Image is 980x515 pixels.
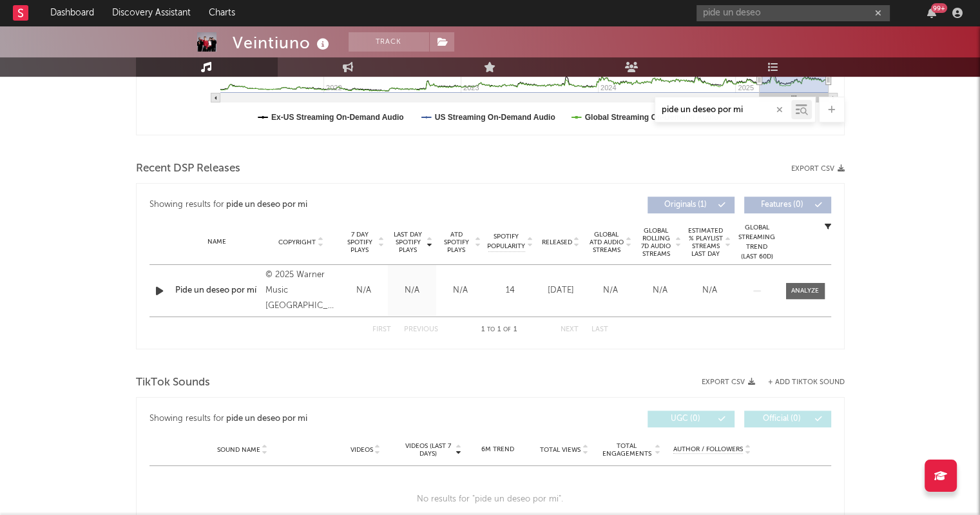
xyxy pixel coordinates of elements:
[753,201,812,209] span: Features ( 0 )
[744,197,831,213] button: Features(0)
[136,375,210,391] span: TikTok Sounds
[265,267,336,314] div: © 2025 Warner Music [GEOGRAPHIC_DATA], S.L.
[488,284,533,297] div: 14
[589,284,632,297] div: N/A
[639,227,674,258] span: Global Rolling 7D Audio Streams
[149,411,490,427] div: Showing results for
[591,326,608,333] button: Last
[639,284,682,297] div: N/A
[136,161,240,177] span: Recent DSP Releases
[540,446,581,454] span: Total Views
[753,415,812,423] span: Official ( 0 )
[755,379,845,386] button: + Add TikTok Sound
[175,284,260,297] a: Pide un deseo por mí
[688,227,724,258] span: Estimated % Playlist Streams Last Day
[468,445,528,454] div: 6M Trend
[648,197,735,213] button: Originals(1)
[738,223,776,262] div: Global Streaming Trend (Last 60D)
[391,231,425,254] span: Last Day Spotify Plays
[175,237,260,247] div: Name
[648,411,735,427] button: UGC(0)
[217,446,260,454] span: Sound Name
[464,322,535,338] div: 1 1 1
[349,32,429,52] button: Track
[487,232,525,251] span: Spotify Popularity
[226,197,307,213] div: pide un deseo por mi
[927,8,936,18] button: 99+
[673,445,743,454] span: Author / Followers
[226,411,307,427] div: pide un deseo por mi
[688,284,731,297] div: N/A
[768,379,845,386] button: + Add TikTok Sound
[589,231,624,254] span: Global ATD Audio Streams
[656,415,715,423] span: UGC ( 0 )
[697,5,890,21] input: Search for artists
[542,238,572,246] span: Released
[656,201,715,209] span: Originals ( 1 )
[401,442,454,458] span: Videos (last 7 days)
[487,327,495,333] span: to
[149,197,490,213] div: Showing results for
[343,284,385,297] div: N/A
[391,284,433,297] div: N/A
[233,32,332,53] div: Veintiuno
[404,326,438,333] button: Previous
[561,326,579,333] button: Next
[702,378,755,386] button: Export CSV
[655,105,791,115] input: Search by song name or URL
[439,284,481,297] div: N/A
[931,3,947,13] div: 99 +
[503,327,511,333] span: of
[372,326,391,333] button: First
[439,231,474,254] span: ATD Spotify Plays
[343,231,377,254] span: 7 Day Spotify Plays
[600,442,653,458] span: Total Engagements
[539,284,582,297] div: [DATE]
[744,411,831,427] button: Official(0)
[791,165,845,173] button: Export CSV
[278,238,316,246] span: Copyright
[351,446,373,454] span: Videos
